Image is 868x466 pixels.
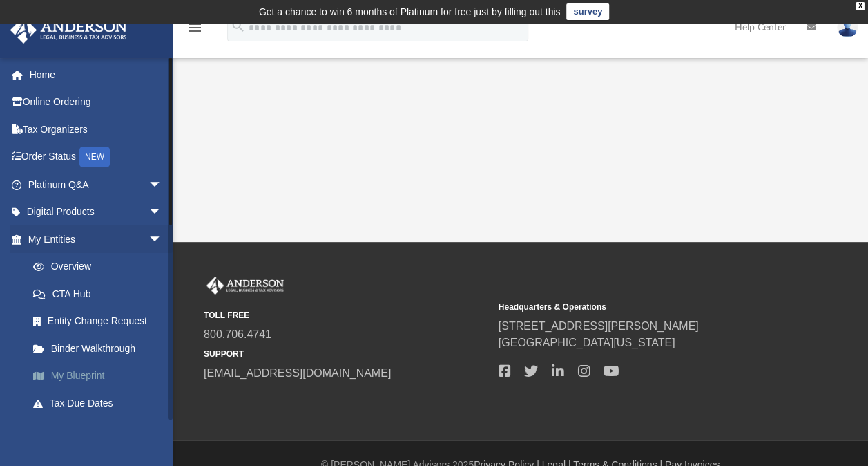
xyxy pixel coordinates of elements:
small: SUPPORT [204,348,489,360]
a: 800.706.4741 [204,328,271,340]
a: Tax Organizers [10,115,183,143]
a: CTA Hub [19,280,183,308]
small: TOLL FREE [204,309,489,321]
div: close [856,2,865,10]
small: Headquarters & Operations [499,301,784,313]
a: survey [566,3,609,20]
i: search [231,19,246,34]
a: Tax Due Dates [19,389,183,417]
a: Binder Walkthrough [19,335,183,362]
a: Online Ordering [10,88,183,116]
a: My Blueprint [19,362,183,390]
a: [GEOGRAPHIC_DATA][US_STATE] [499,337,675,348]
i: menu [186,19,203,36]
a: [STREET_ADDRESS][PERSON_NAME] [499,320,699,332]
div: Get a chance to win 6 months of Platinum for free just by filling out this [259,3,561,20]
img: Anderson Advisors Platinum Portal [6,17,131,44]
img: Anderson Advisors Platinum Portal [204,277,287,295]
a: My Entitiesarrow_drop_down [10,225,183,253]
a: Order StatusNEW [10,143,183,171]
a: Overview [19,253,183,281]
a: My Anderson Teamarrow_drop_down [10,417,176,445]
a: Entity Change Request [19,308,183,335]
a: menu [186,26,203,36]
a: Home [10,61,183,88]
span: arrow_drop_down [148,198,176,227]
a: Platinum Q&Aarrow_drop_down [10,171,183,198]
span: arrow_drop_down [148,171,176,199]
a: Digital Productsarrow_drop_down [10,198,183,226]
div: NEW [79,147,110,167]
a: [EMAIL_ADDRESS][DOMAIN_NAME] [204,367,391,379]
span: arrow_drop_down [148,225,176,254]
img: User Pic [837,17,858,37]
span: arrow_drop_down [148,417,176,445]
